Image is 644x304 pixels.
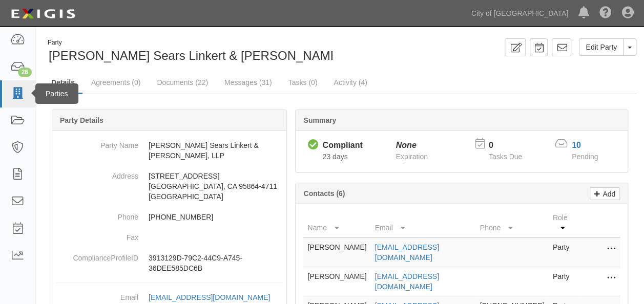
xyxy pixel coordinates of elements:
[56,166,138,181] dt: Address
[322,140,362,151] div: Compliant
[18,68,32,77] div: 26
[599,7,612,19] i: Help Center - Complianz
[489,140,535,151] p: 0
[549,267,579,296] td: Party
[56,207,138,222] dt: Phone
[579,38,624,56] a: Edit Party
[217,72,280,93] a: Messages (31)
[149,253,282,273] p: 3913129D-79C2-44C9-A745-36DEE585DC6B
[396,153,428,161] span: Expiration
[396,141,417,149] i: None
[489,153,522,161] span: Tasks Due
[572,141,581,149] a: 10
[572,153,598,161] span: Pending
[49,49,370,62] span: [PERSON_NAME] Sears Linkert & [PERSON_NAME], LLP
[549,208,579,237] th: Role
[590,187,620,200] a: Add
[303,267,370,296] td: [PERSON_NAME]
[56,135,282,166] dd: [PERSON_NAME] Sears Linkert & [PERSON_NAME], LLP
[549,237,579,267] td: Party
[303,208,370,237] th: Name
[466,3,573,24] a: City of [GEOGRAPHIC_DATA]
[307,140,318,150] i: Compliant
[149,72,216,93] a: Documents (22)
[149,293,281,301] a: [EMAIL_ADDRESS][DOMAIN_NAME]
[149,292,270,302] div: [EMAIL_ADDRESS][DOMAIN_NAME]
[48,38,370,47] div: Party
[56,135,138,150] dt: Party Name
[56,248,138,263] dt: ComplianceProfileID
[56,166,282,207] dd: [STREET_ADDRESS] [GEOGRAPHIC_DATA], CA 95864-4711 [GEOGRAPHIC_DATA]
[476,208,549,237] th: Phone
[375,243,439,262] a: [EMAIL_ADDRESS][DOMAIN_NAME]
[303,189,345,198] b: Contacts (6)
[56,227,138,243] dt: Fax
[35,83,78,104] div: Parties
[281,72,325,93] a: Tasks (0)
[371,208,476,237] th: Email
[60,116,103,124] b: Party Details
[303,116,336,124] b: Summary
[44,72,82,94] a: Details
[56,287,138,302] dt: Email
[322,153,347,161] span: Since 08/20/2025
[8,5,78,23] img: logo-5460c22ac91f19d4615b14bd174203de0afe785f0fc80cf4dbbc73dc1793850b.png
[303,237,370,267] td: [PERSON_NAME]
[56,207,282,227] dd: [PHONE_NUMBER]
[84,72,148,93] a: Agreements (0)
[44,38,333,64] div: Matheny Sears Linkert & Jaime, LLP
[375,272,439,291] a: [EMAIL_ADDRESS][DOMAIN_NAME]
[600,188,615,200] p: Add
[326,72,375,93] a: Activity (4)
